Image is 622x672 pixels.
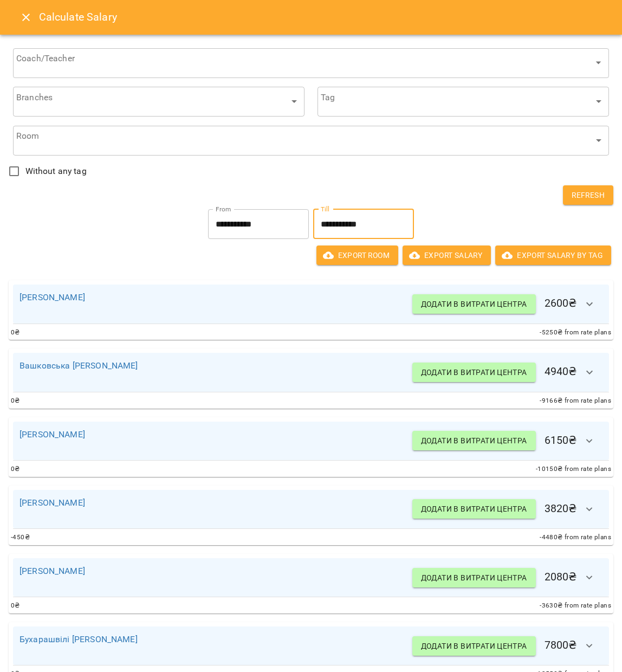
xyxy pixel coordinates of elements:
span: Refresh [572,189,605,202]
a: [PERSON_NAME] [20,429,85,440]
h6: Calculate Salary [39,9,609,25]
button: Close [13,4,39,30]
a: Бухарашвілі [PERSON_NAME] [20,634,138,644]
button: Export Salary [403,245,491,265]
div: ​ [13,48,609,78]
span: -5250 ₴ from rate plans [540,327,611,338]
span: 0 ₴ [11,327,20,338]
span: Додати в витрати центра [421,571,527,584]
button: Додати в витрати центра [412,568,536,587]
span: -450 ₴ [11,532,30,543]
button: Refresh [563,185,613,205]
button: Додати в витрати центра [412,431,536,450]
a: [PERSON_NAME] [20,292,85,302]
div: ​ [13,125,609,156]
span: Додати в витрати центра [421,434,527,447]
a: [PERSON_NAME] [20,497,85,508]
button: Export Salary by Tag [495,245,611,265]
span: Without any tag [25,165,87,178]
span: -10150 ₴ from rate plans [536,464,611,475]
button: Export room [316,245,398,265]
span: Додати в витрати центра [421,298,527,311]
span: Export Salary by Tag [504,249,602,262]
button: Додати в витрати центра [412,363,536,382]
button: Додати в витрати центра [412,499,536,519]
h6: 3820 ₴ [412,496,602,522]
button: Додати в витрати центра [412,636,536,656]
span: 0 ₴ [11,396,20,406]
h6: 2600 ₴ [412,291,602,317]
span: Додати в витрати центра [421,639,527,652]
a: [PERSON_NAME] [20,566,85,576]
a: Вашковська [PERSON_NAME] [20,360,138,371]
span: Export Salary [411,249,482,262]
span: -4480 ₴ from rate plans [540,532,611,543]
button: Додати в витрати центра [412,294,536,314]
h6: 7800 ₴ [412,633,602,659]
div: ​ [13,87,304,117]
h6: 4940 ₴ [412,359,602,385]
h6: 2080 ₴ [412,565,602,591]
span: Додати в витрати центра [421,366,527,379]
span: 0 ₴ [11,464,20,475]
span: -9166 ₴ from rate plans [540,396,611,406]
span: 0 ₴ [11,600,20,611]
span: -3630 ₴ from rate plans [540,600,611,611]
span: Export room [325,249,390,262]
div: ​ [318,87,609,117]
span: Додати в витрати центра [421,502,527,515]
h6: 6150 ₴ [412,428,602,454]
